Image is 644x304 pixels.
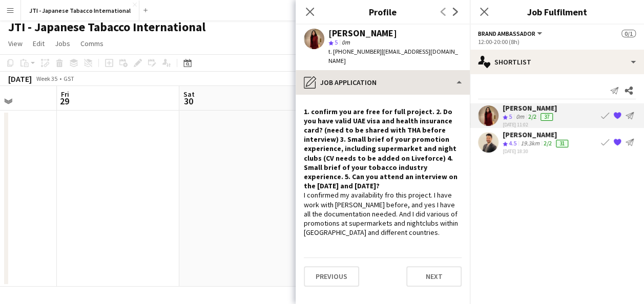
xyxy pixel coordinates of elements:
[80,39,103,48] span: Comms
[64,75,74,82] div: GST
[509,113,512,120] span: 5
[621,30,636,37] span: 0/1
[514,113,526,121] div: 0m
[478,38,636,46] div: 12:00-20:00 (8h)
[304,107,462,191] h4: 1. confirm you are free for full project. 2. Do you have valid UAE visa and health insurance card...
[544,139,552,147] app-skills-label: 2/2
[503,147,570,154] div: [DATE] 18:30
[503,130,570,139] div: [PERSON_NAME]
[8,19,205,35] h1: JTI - Japanese Tabacco International
[503,121,557,128] div: [DATE] 11:02
[21,1,139,20] button: JTI - Japanese Tabacco International
[509,139,516,147] span: 4.5
[478,30,535,37] span: Brand Ambassador
[304,266,359,287] button: Previous
[4,37,27,50] a: View
[541,113,553,121] div: 37
[406,266,462,287] button: Next
[335,38,338,46] span: 5
[304,190,462,237] div: I confirmed my availability fro this project. I have work with [PERSON_NAME] before, and yes I ha...
[328,48,382,55] span: t. [PHONE_NUMBER]
[328,29,397,38] div: [PERSON_NAME]
[76,37,108,50] a: Comms
[528,113,536,120] app-skills-label: 2/2
[470,50,644,74] div: Shortlist
[296,70,470,95] div: Job Application
[8,39,23,48] span: View
[340,38,352,46] span: 0m
[33,39,45,48] span: Edit
[296,5,470,18] h3: Profile
[182,95,195,107] span: 30
[328,48,458,64] span: | [EMAIL_ADDRESS][DOMAIN_NAME]
[518,139,542,148] div: 19.3km
[59,95,69,107] span: 29
[61,90,69,99] span: Fri
[51,37,74,50] a: Jobs
[183,90,195,99] span: Sat
[8,74,32,84] div: [DATE]
[34,75,59,82] span: Week 35
[29,37,49,50] a: Edit
[556,140,568,147] div: 31
[55,39,70,48] span: Jobs
[503,103,557,113] div: [PERSON_NAME]
[470,5,644,18] h3: Job Fulfilment
[478,30,544,37] button: Brand Ambassador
